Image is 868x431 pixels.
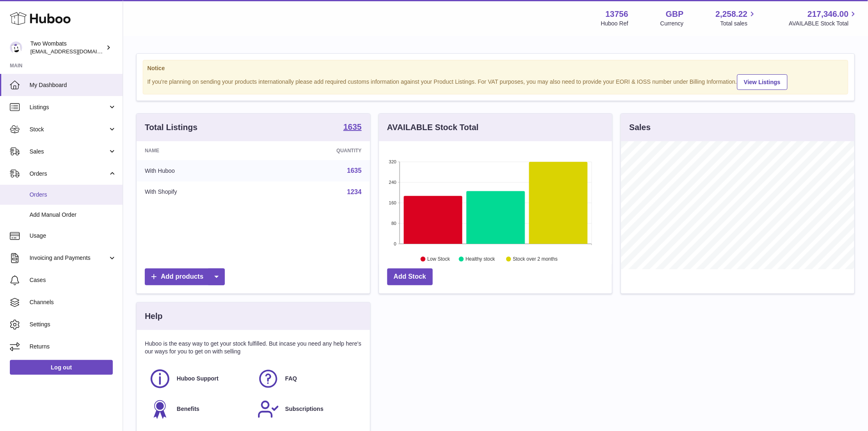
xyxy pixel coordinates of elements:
strong: Notice [147,64,844,72]
span: AVAILABLE Stock Total [789,20,858,28]
strong: GBP [666,9,683,20]
span: Orders [30,170,108,178]
h3: Help [145,311,162,322]
span: Settings [30,321,116,328]
strong: 1635 [343,123,362,131]
span: Subscriptions [285,405,323,413]
span: Orders [30,191,116,199]
text: Healthy stock [466,257,496,262]
text: 80 [391,221,396,226]
div: Huboo Ref [601,20,628,28]
a: 1234 [347,188,362,195]
span: 2,258.22 [716,9,748,20]
text: 240 [389,180,396,185]
a: Add products [145,268,225,285]
span: Stock [30,126,108,133]
span: Benefits [177,405,199,413]
span: Sales [30,148,108,156]
th: Name [137,141,263,160]
div: Currency [660,20,684,28]
span: Usage [30,232,116,240]
h3: Total Listings [145,122,198,133]
a: Add Stock [387,268,433,285]
a: Huboo Support [149,368,249,390]
text: Low Stock [427,257,450,262]
a: 1635 [347,167,362,174]
a: View Listings [737,74,788,90]
span: 217,346.00 [808,9,849,20]
div: If you're planning on sending your products internationally please add required customs informati... [147,73,844,90]
a: 1635 [343,123,362,133]
td: With Shopify [137,181,263,203]
td: With Huboo [137,160,263,181]
div: Two Wombats [30,40,104,55]
span: Channels [30,298,116,306]
h3: AVAILABLE Stock Total [387,122,479,133]
span: Add Manual Order [30,211,116,219]
span: FAQ [285,375,297,383]
a: FAQ [257,368,357,390]
a: 217,346.00 AVAILABLE Stock Total [789,9,858,28]
span: Returns [30,343,116,351]
strong: 13756 [605,9,628,20]
span: Listings [30,103,108,111]
text: 160 [389,200,396,205]
a: Subscriptions [257,398,357,420]
span: My Dashboard [30,81,116,89]
span: Cases [30,276,116,284]
span: [EMAIL_ADDRESS][DOMAIN_NAME] [30,48,121,55]
h3: Sales [629,122,651,133]
a: 2,258.22 Total sales [716,9,757,28]
text: 0 [394,241,396,246]
span: Huboo Support [177,375,219,383]
img: internalAdmin-13756@internal.huboo.com [10,41,22,54]
th: Quantity [263,141,370,160]
text: 320 [389,159,396,164]
a: Log out [10,360,113,375]
a: Benefits [149,398,249,420]
text: Stock over 2 months [513,257,557,262]
p: Huboo is the easy way to get your stock fulfilled. But incase you need any help here's our ways f... [145,340,362,355]
span: Total sales [720,20,757,28]
span: Invoicing and Payments [30,254,108,262]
